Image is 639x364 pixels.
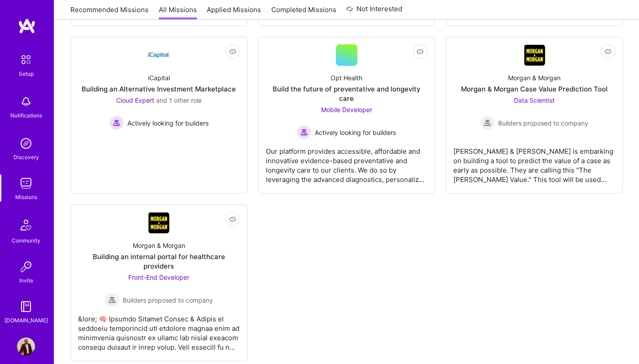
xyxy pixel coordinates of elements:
[12,236,40,245] div: Community
[508,73,561,82] div: Morgan & Morgan
[266,44,428,186] a: Opt HealthBuild the future of preventative and longevity careMobile Developer Actively looking fo...
[19,69,34,78] div: Setup
[271,5,336,20] a: Completed Missions
[4,316,48,325] div: [DOMAIN_NAME]
[453,139,615,184] div: [PERSON_NAME] & [PERSON_NAME] is embarking on building a tool to predict the value of a case as e...
[148,73,170,82] div: iCapital
[70,5,148,20] a: Recommended Missions
[78,212,240,354] a: Company LogoMorgan & MorganBuilding an internal portal for healthcare providersFront-End Develope...
[321,106,372,113] span: Mobile Developer
[156,96,202,104] span: and 1 other role
[15,214,37,236] img: Community
[461,84,608,94] div: Morgan & Morgan Case Value Prediction Tool
[78,307,240,352] div: &lore; 🧠 Ipsumdo Sitamet Consec & Adipis el seddoeiu temporincid utl etdolore magnaa enim ad mini...
[315,128,396,137] span: Actively looking for builders
[18,18,36,34] img: logo
[297,125,311,139] img: Actively looking for builders
[19,276,33,285] div: Invite
[133,241,185,250] div: Morgan & Morgan
[266,139,428,184] div: Our platform provides accessible, affordable and innovative evidence-based preventative and longe...
[17,258,35,276] img: Invite
[229,48,236,55] i: icon EyeClosed
[480,116,495,130] img: Builders proposed to company
[229,216,236,223] i: icon EyeClosed
[17,93,35,111] img: bell
[78,252,240,271] div: Building an internal portal for healthcare providers
[498,118,588,128] span: Builders proposed to company
[148,212,170,234] img: Company Logo
[417,48,424,55] i: icon EyeClosed
[15,338,37,355] a: User Avatar
[109,116,124,130] img: Actively looking for builders
[13,152,39,162] div: Discovery
[116,96,154,104] span: Cloud Expert
[524,44,545,66] img: Company Logo
[128,273,189,281] span: Front-End Developer
[330,73,362,82] div: Opt Health
[17,298,35,316] img: guide book
[346,4,402,20] a: Not Interested
[10,111,42,120] div: Notifications
[82,84,236,94] div: Building an Alternative Investment Marketplace
[105,293,119,307] img: Builders proposed to company
[15,192,37,202] div: Missions
[207,5,261,20] a: Applied Missions
[17,174,35,192] img: teamwork
[604,48,612,55] i: icon EyeClosed
[17,338,35,355] img: User Avatar
[17,134,35,152] img: discovery
[159,5,197,20] a: All Missions
[127,118,209,128] span: Actively looking for builders
[148,44,170,66] img: Company Logo
[17,50,35,69] img: setup
[514,96,555,104] span: Data Scientist
[266,84,428,103] div: Build the future of preventative and longevity care
[78,44,240,186] a: Company LogoiCapitalBuilding an Alternative Investment MarketplaceCloud Expert and 1 other roleAc...
[123,295,213,305] span: Builders proposed to company
[453,44,615,186] a: Company LogoMorgan & MorganMorgan & Morgan Case Value Prediction ToolData Scientist Builders prop...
